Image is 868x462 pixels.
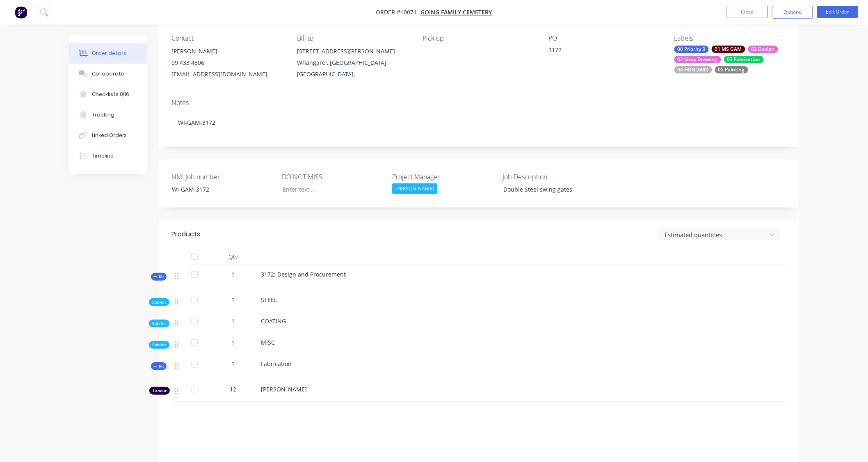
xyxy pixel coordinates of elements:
[817,6,858,18] button: Edit Order
[92,50,127,57] div: Order details
[171,69,284,80] div: [EMAIL_ADDRESS][DOMAIN_NAME]
[497,183,599,195] div: Double Steel swing gates
[261,317,286,325] span: COATING
[153,274,164,280] span: Kit
[674,34,787,42] div: Labels
[297,46,409,57] div: [STREET_ADDRESS][PERSON_NAME]
[152,299,166,305] span: Sub-kit
[151,273,167,281] button: Kit
[231,317,235,325] span: 1
[724,56,764,63] div: 03 Fabrication
[69,125,147,146] button: Linked Orders
[282,172,384,182] label: DO NOT MISS
[171,172,274,182] label: NMI Job number
[727,6,768,18] button: Close
[92,152,114,160] div: Timeline
[548,46,651,57] div: 3172
[69,43,147,64] button: Order details
[69,84,147,105] button: Checklists 0/16
[421,9,492,16] a: Going Family Cemetery
[674,46,709,53] div: 00 Priority 3
[674,56,721,63] div: 02 Shop Drawing
[92,91,130,98] div: Checklists 0/16
[151,362,167,370] button: Kit
[171,110,787,135] div: WI-GAM-3172
[171,99,787,107] div: Notes
[261,338,275,346] span: MISC
[92,132,127,139] div: Linked Orders
[69,64,147,84] button: Collaborate
[92,70,124,78] div: Collaborate
[503,172,605,182] label: Job Description
[171,57,284,69] div: 09 433 4806
[748,46,778,53] div: 02 Design
[171,46,284,80] div: [PERSON_NAME]09 433 4806[EMAIL_ADDRESS][DOMAIN_NAME]
[392,183,437,194] div: [PERSON_NAME]
[261,296,277,304] span: STEEL
[171,46,284,57] div: [PERSON_NAME]
[171,229,200,239] div: Products
[231,295,235,304] span: 1
[153,363,164,369] span: Kit
[297,57,409,80] div: Whangarei, [GEOGRAPHIC_DATA], [GEOGRAPHIC_DATA],
[152,342,166,348] span: Sub-kit
[261,385,307,393] span: [PERSON_NAME]
[715,66,748,73] div: 05 Painting
[231,359,235,368] span: 1
[166,183,268,195] div: WI-GAM-3172
[674,66,712,73] div: 04 HDG (600)
[171,34,284,42] div: Contact
[231,270,235,279] span: 1
[772,6,813,19] button: Options
[231,338,235,347] span: 1
[69,105,147,125] button: Tracking
[261,270,346,278] span: 3172: Design and Procurement
[152,320,166,327] span: Sub-kit
[297,34,409,42] div: Bill to
[376,9,421,16] span: Order #10071 -
[208,249,258,265] div: Qty
[712,46,745,53] div: 01 MS GAM
[230,385,236,393] span: 12
[15,6,27,18] img: Factory
[69,146,147,166] button: Timeline
[297,46,409,80] div: [STREET_ADDRESS][PERSON_NAME]Whangarei, [GEOGRAPHIC_DATA], [GEOGRAPHIC_DATA],
[149,387,170,395] div: Labour
[423,34,535,42] div: Pick up
[392,172,495,182] label: Project Manager
[261,360,292,368] span: Fabrication
[548,34,661,42] div: PO
[92,111,114,119] div: Tracking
